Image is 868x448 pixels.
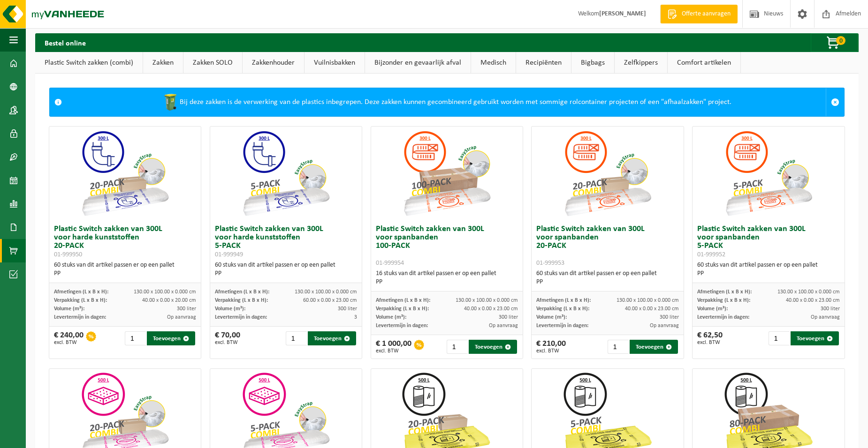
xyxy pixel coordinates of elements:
[536,314,567,320] span: Volume (m³):
[143,52,183,74] a: Zakken
[697,298,750,303] span: Verpakking (L x B x H):
[660,5,738,23] a: Offerte aanvragen
[338,306,357,312] span: 300 liter
[536,278,679,286] div: PP
[786,298,840,303] span: 40.00 x 0.00 x 23.00 cm
[215,306,245,312] span: Volume (m³):
[177,306,196,312] span: 300 liter
[650,323,679,329] span: Op aanvraag
[625,306,679,312] span: 40.00 x 0.00 x 23.00 cm
[660,314,679,320] span: 300 liter
[376,269,518,286] div: 16 stuks van dit artikel passen er op een pallet
[464,306,518,312] span: 40.00 x 0.00 x 23.00 cm
[561,127,655,220] img: 01-999953
[303,298,357,303] span: 60.00 x 0.00 x 23.00 cm
[668,52,740,74] a: Comfort artikelen
[536,260,564,267] span: 01-999953
[215,261,358,278] div: 60 stuks van dit artikel passen er op een pallet
[456,298,518,303] span: 130.00 x 100.00 x 0.000 cm
[499,314,518,320] span: 300 liter
[471,52,516,74] a: Medisch
[376,260,404,267] span: 01-999954
[697,331,723,345] div: € 62,50
[147,331,195,345] button: Toevoegen
[697,340,723,345] span: excl. BTW
[697,261,840,278] div: 60 stuks van dit artikel passen er op een pallet
[167,314,196,320] span: Op aanvraag
[376,306,429,312] span: Verpakking (L x B x H):
[536,225,679,267] h3: Plastic Switch zakken van 300L voor spanbanden 20-PACK
[469,340,517,354] button: Toevoegen
[215,269,358,278] div: PP
[54,269,197,278] div: PP
[722,127,815,220] img: 01-999952
[489,323,518,329] span: Op aanvraag
[608,340,629,354] input: 1
[791,331,839,345] button: Toevoegen
[811,33,858,52] button: 0
[447,340,468,354] input: 1
[697,251,725,258] span: 01-999952
[821,306,840,312] span: 300 liter
[125,331,146,345] input: 1
[571,52,614,74] a: Bigbags
[376,314,406,320] span: Volume (m³):
[305,52,365,74] a: Vuilnisbakken
[811,314,840,320] span: Op aanvraag
[365,52,471,74] a: Bijzonder en gevaarlijk afval
[777,289,840,295] span: 130.00 x 100.00 x 0.000 cm
[826,88,844,116] a: Sluit melding
[142,298,196,303] span: 40.00 x 0.00 x 20.00 cm
[161,93,180,112] img: WB-0240-HPE-GN-50.png
[215,331,240,345] div: € 70,00
[697,269,840,278] div: PP
[376,278,518,286] div: PP
[376,323,428,329] span: Levertermijn in dagen:
[286,331,307,345] input: 1
[536,340,566,354] div: € 210,00
[376,340,411,354] div: € 1 000,00
[516,52,571,74] a: Recipiënten
[697,306,728,312] span: Volume (m³):
[536,306,589,312] span: Verpakking (L x B x H):
[35,33,95,52] h2: Bestel online
[536,348,566,354] span: excl. BTW
[376,225,518,267] h3: Plastic Switch zakken van 300L voor spanbanden 100-PACK
[215,298,268,303] span: Verpakking (L x B x H):
[308,331,356,345] button: Toevoegen
[295,289,357,295] span: 130.00 x 100.00 x 0.000 cm
[183,52,242,74] a: Zakken SOLO
[617,298,679,303] span: 130.00 x 100.00 x 0.000 cm
[376,298,430,303] span: Afmetingen (L x B x H):
[239,127,333,220] img: 01-999949
[215,225,358,259] h3: Plastic Switch zakken van 300L voor harde kunststoffen 5-PACK
[400,127,494,220] img: 01-999954
[243,52,304,74] a: Zakkenhouder
[536,323,588,329] span: Levertermijn in dagen:
[215,289,269,295] span: Afmetingen (L x B x H):
[630,340,678,354] button: Toevoegen
[54,251,82,258] span: 01-999950
[536,269,679,286] div: 60 stuks van dit artikel passen er op een pallet
[679,9,733,19] span: Offerte aanvragen
[54,261,197,278] div: 60 stuks van dit artikel passen er op een pallet
[134,289,196,295] span: 130.00 x 100.00 x 0.000 cm
[536,298,591,303] span: Afmetingen (L x B x H):
[697,314,749,320] span: Levertermijn in dagen:
[54,340,84,345] span: excl. BTW
[354,314,357,320] span: 3
[54,306,84,312] span: Volume (m³):
[54,314,106,320] span: Levertermijn in dagen:
[769,331,790,345] input: 1
[215,314,267,320] span: Levertermijn in dagen:
[215,251,243,258] span: 01-999949
[697,289,752,295] span: Afmetingen (L x B x H):
[54,298,107,303] span: Verpakking (L x B x H):
[54,331,84,345] div: € 240,00
[836,36,845,45] span: 0
[697,225,840,259] h3: Plastic Switch zakken van 300L voor spanbanden 5-PACK
[376,348,411,354] span: excl. BTW
[215,340,240,345] span: excl. BTW
[54,225,197,259] h3: Plastic Switch zakken van 300L voor harde kunststoffen 20-PACK
[599,10,646,17] strong: [PERSON_NAME]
